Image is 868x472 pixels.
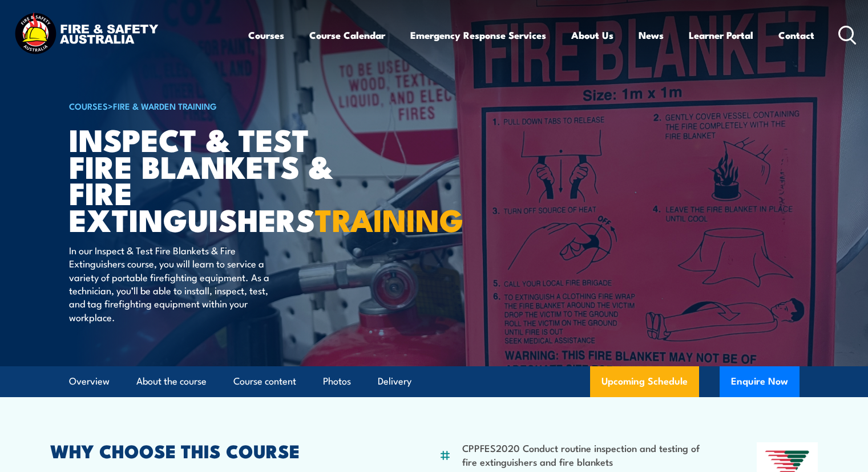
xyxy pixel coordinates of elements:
[410,20,546,50] a: Emergency Response Services
[590,366,699,397] a: Upcoming Schedule
[69,243,277,323] p: In our Inspect & Test Fire Blankets & Fire Extinguishers course, you will learn to service a vari...
[136,366,207,397] a: About the course
[233,366,296,397] a: Course content
[462,441,701,468] li: CPPFES2020 Conduct routine inspection and testing of fire extinguishers and fire blankets
[69,99,351,113] h6: >
[778,20,814,50] a: Contact
[689,20,753,50] a: Learner Portal
[378,366,411,397] a: Delivery
[248,20,284,50] a: Courses
[323,366,351,397] a: Photos
[571,20,613,50] a: About Us
[113,99,217,112] a: Fire & Warden Training
[309,20,385,50] a: Course Calendar
[315,195,463,242] strong: TRAINING
[639,20,664,50] a: News
[720,366,800,397] button: Enquire Now
[69,99,108,112] a: COURSES
[69,366,110,397] a: Overview
[69,126,351,233] h1: Inspect & Test Fire Blankets & Fire Extinguishers
[50,442,383,458] h2: WHY CHOOSE THIS COURSE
